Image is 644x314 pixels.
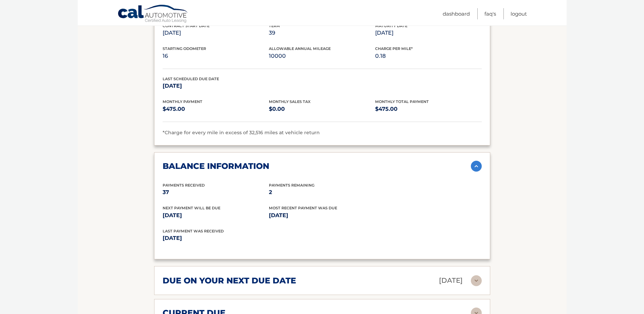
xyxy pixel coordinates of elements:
[471,161,482,172] img: accordion-active.svg
[163,23,209,28] span: Contract Start Date
[439,275,463,286] p: [DATE]
[484,8,496,19] a: FAQ's
[269,99,311,104] span: Monthly Sales Tax
[163,81,269,91] p: [DATE]
[375,104,481,114] p: $475.00
[163,99,202,104] span: Monthly Payment
[163,211,269,220] p: [DATE]
[471,275,482,286] img: accordion-rest.svg
[163,188,269,197] p: 37
[163,276,296,286] h2: due on your next due date
[163,183,205,188] span: Payments Received
[163,51,269,61] p: 16
[269,46,331,51] span: Allowable Annual Mileage
[163,229,224,233] span: Last Payment was received
[443,8,470,19] a: Dashboard
[269,183,314,188] span: Payments Remaining
[269,104,375,114] p: $0.00
[375,28,481,38] p: [DATE]
[117,4,189,24] a: Cal Automotive
[269,51,375,61] p: 10000
[163,206,220,210] span: Next Payment will be due
[375,99,429,104] span: Monthly Total Payment
[163,161,269,171] h2: balance information
[163,233,322,243] p: [DATE]
[511,8,527,19] a: Logout
[163,104,269,114] p: $475.00
[269,211,375,220] p: [DATE]
[269,206,337,210] span: Most Recent Payment Was Due
[163,28,269,38] p: [DATE]
[269,188,375,197] p: 2
[163,46,206,51] span: Starting Odometer
[375,51,481,61] p: 0.18
[375,46,413,51] span: Charge Per Mile*
[163,76,219,81] span: Last Scheduled Due Date
[163,129,320,136] span: *Charge for every mile in excess of 32,516 miles at vehicle return
[269,28,375,38] p: 39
